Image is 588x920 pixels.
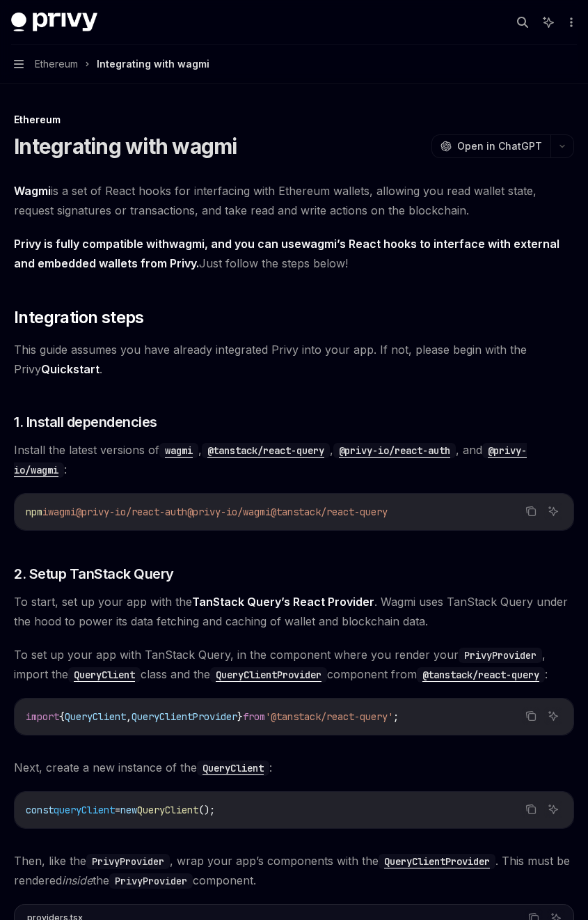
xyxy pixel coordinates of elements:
span: Then, like the , wrap your app’s components with the . This must be rendered the component. [14,851,574,890]
code: wagmi [159,443,198,458]
a: QueryClientProvider [210,667,327,681]
button: Ask AI [544,707,562,725]
span: = [115,804,120,816]
img: dark logo [11,13,97,32]
button: Copy the contents from the code block [522,502,540,520]
strong: Privy is fully compatible with , and you can use ’s React hooks to interface with external and em... [14,237,559,270]
button: Copy the contents from the code block [522,707,540,725]
span: const [26,804,54,816]
span: ; [393,710,399,723]
a: QueryClientProvider [379,854,495,868]
button: More actions [563,13,577,32]
button: Open in ChatGPT [431,134,550,158]
a: TanStack Query’s React Provider [192,595,374,609]
button: Ask AI [544,800,562,818]
span: queryClient [54,804,115,816]
code: QueryClientProvider [379,854,495,869]
span: is a set of React hooks for interfacing with Ethereum wallets, allowing you read wallet state, re... [14,181,574,220]
span: Open in ChatGPT [457,139,542,153]
span: QueryClient [65,710,126,723]
span: '@tanstack/react-query' [265,710,393,723]
a: @privy-io/react-auth [333,443,456,457]
span: import [26,710,59,723]
span: 1. Install dependencies [14,412,157,432]
button: Copy the contents from the code block [522,800,540,818]
span: Just follow the steps below! [14,234,574,273]
span: Install the latest versions of , , , and : [14,440,574,479]
span: 2. Setup TanStack Query [14,564,174,584]
span: , [126,710,132,723]
code: @tanstack/react-query [417,667,545,683]
span: @privy-io/react-auth [76,506,187,518]
span: { [59,710,65,723]
span: npm [26,506,42,518]
a: Quickstart [41,362,100,377]
span: from [243,710,265,723]
span: wagmi [48,506,76,518]
h1: Integrating with wagmi [14,134,237,159]
span: new [120,804,137,816]
span: Next, create a new instance of the : [14,758,574,777]
code: PrivyProvider [86,854,170,869]
a: wagmi [301,237,337,251]
code: PrivyProvider [459,648,542,663]
span: @tanstack/react-query [271,506,388,518]
span: To set up your app with TanStack Query, in the component where you render your , import the class... [14,645,574,684]
code: @privy-io/react-auth [333,443,456,458]
div: Ethereum [14,113,574,127]
code: QueryClientProvider [210,667,327,683]
a: wagmi [159,443,198,457]
span: } [237,710,243,723]
a: @tanstack/react-query [417,667,545,681]
span: Ethereum [35,56,78,72]
a: wagmi [169,237,205,251]
a: Wagmi [14,184,51,198]
code: QueryClient [197,761,269,776]
span: QueryClientProvider [132,710,237,723]
a: @tanstack/react-query [202,443,330,457]
code: PrivyProvider [109,873,193,889]
a: @privy-io/wagmi [14,443,527,476]
code: @tanstack/react-query [202,443,330,458]
span: i [42,506,48,518]
a: QueryClient [197,761,269,774]
span: @privy-io/wagmi [187,506,271,518]
code: QueryClient [68,667,141,683]
span: (); [198,804,215,816]
em: inside [62,873,93,887]
span: This guide assumes you have already integrated Privy into your app. If not, please begin with the... [14,340,574,379]
div: Integrating with wagmi [97,56,209,72]
span: Integration steps [14,306,144,329]
button: Ask AI [544,502,562,520]
span: To start, set up your app with the . Wagmi uses TanStack Query under the hood to power its data f... [14,592,574,631]
span: QueryClient [137,804,198,816]
a: QueryClient [68,667,141,681]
